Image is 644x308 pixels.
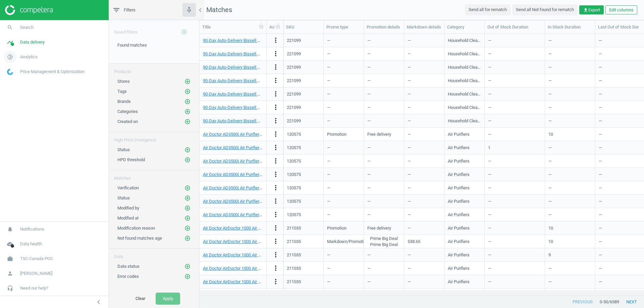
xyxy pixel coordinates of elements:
div: 221099 [287,38,301,44]
i: add_circle_outline [184,185,191,191]
div: 221099 [287,64,301,70]
span: Data status [117,264,140,269]
i: more_vert [272,143,280,151]
i: add_circle_outline [184,263,191,269]
div: 120575 [287,212,301,218]
button: add_circle_outline [184,185,191,191]
i: timeline [4,36,16,49]
div: — [548,262,592,274]
i: add_circle_outline [184,215,191,221]
div: — [488,35,541,46]
div: Category [447,24,482,30]
div: — [367,48,400,60]
button: more_vert [272,197,280,206]
div: — [327,48,360,60]
div: — [367,155,400,167]
a: Air Doctor AD3500i Air Purifier | by TSC [203,159,276,164]
span: [PERSON_NAME] [20,270,52,276]
div: — [367,115,400,127]
span: Tags [117,89,127,94]
a: Air Doctor AD3500i Air Purifier | by TSC [203,185,276,190]
div: — [408,115,441,127]
i: more_vert [272,210,280,219]
button: add_circle_outline [184,225,191,232]
span: Modification reason [117,226,155,231]
span: Prime Big Deal Prime Big Deal [367,236,400,248]
div: — [488,88,541,100]
div: High Price Divergence [109,132,199,143]
a: 90-Day Auto-Delivery Bissell Hard Floor Odour Eliminator Cleaning Formula (4-Pack) | by TSC [203,51,377,56]
span: Analytics [20,54,38,60]
i: add_circle_outline [184,147,191,153]
div: — [327,88,360,100]
button: get_appExport [579,5,604,15]
i: pie_chart_outlined [4,51,16,63]
button: more_vert [272,157,280,166]
div: Matches [109,170,199,181]
div: grid [200,34,644,290]
span: Search [20,24,34,30]
div: — [548,35,592,46]
div: Out of Stock Duration [487,24,542,30]
button: add_circle_outline [184,88,191,95]
i: add_circle_outline [184,235,191,241]
button: Edit columns [605,5,637,15]
i: filter_list [112,6,120,14]
div: — [327,262,360,274]
div: — [408,102,441,113]
span: Data health [20,241,42,247]
i: work [4,252,16,265]
span: Error codes [117,274,139,279]
a: 90-Day Auto-Delivery Bissell Hard Floor Odour Eliminator Cleaning Formula (4-Pack) | by TSC [203,78,377,83]
i: more_vert [272,251,280,259]
div: — [548,169,592,180]
button: more_vert [272,251,280,259]
button: more_vert [272,90,280,99]
div: — [548,209,592,221]
button: more_vert [272,117,280,125]
button: Send all for rematch [465,4,511,15]
div: — [488,128,541,140]
button: more_vert [272,170,280,179]
div: — [408,222,441,234]
div: — [548,48,592,60]
span: Modified by [117,205,139,210]
a: Air Doctor AD3500i Air Purifier | by TSC [203,145,276,150]
div: — [488,48,541,60]
div: — [548,61,592,73]
div: Promo type [326,24,361,30]
i: more_vert [272,103,280,111]
div: — [327,169,360,180]
button: add_circle_outline [184,157,191,163]
a: 90-Day Auto-Delivery Bissell Hard Floor Odour Eliminator Cleaning Formula (4-Pack) | by TSC [203,38,377,43]
div: — [488,195,541,207]
a: Air Doctor AirDoctor 1000 Air Purifier | by TSC [203,266,288,271]
div: 211035 [287,239,301,245]
div: — [488,182,541,194]
button: more_vert [272,264,280,273]
div: — [367,169,400,180]
div: 221099 [287,51,301,57]
a: Air Doctor AD3500i Air Purifier | by TSC [203,212,276,217]
div: — [408,128,441,140]
i: notifications [4,223,16,236]
div: — [548,142,592,153]
i: add_circle_outline [184,225,191,231]
div: 10 [548,131,553,137]
div: SKU [286,24,321,30]
span: Not found matches age [117,236,162,241]
div: Markdown details [407,24,441,30]
div: Air Purifiers [448,131,470,137]
span: Price Management & Optimization [20,69,85,75]
div: Air Purifiers [448,225,470,231]
div: — [367,75,400,86]
i: more_vert [272,278,280,286]
div: 120575 [287,172,301,178]
i: more_vert [272,36,280,44]
div: 10 [548,225,553,231]
span: Modified at [117,215,139,221]
div: 211035 [287,225,301,231]
div: — [488,209,541,221]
